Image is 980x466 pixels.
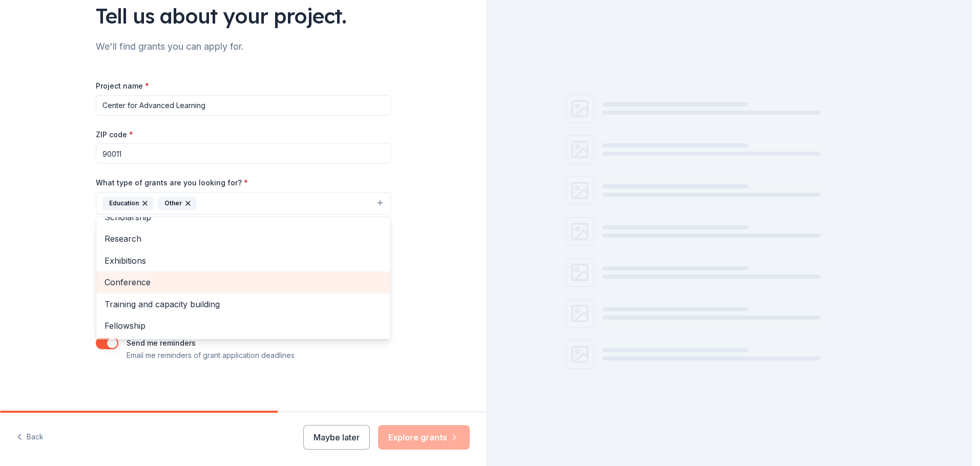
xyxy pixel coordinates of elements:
div: Education [102,197,154,210]
span: Exhibitions [105,254,382,267]
span: Conference [105,276,382,289]
span: Research [105,232,382,245]
button: EducationOther [96,192,391,215]
div: EducationOther [96,217,391,340]
span: Fellowship [105,319,382,332]
div: Other [158,197,197,210]
span: Scholarship [105,210,382,224]
span: Training and capacity building [105,298,382,311]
